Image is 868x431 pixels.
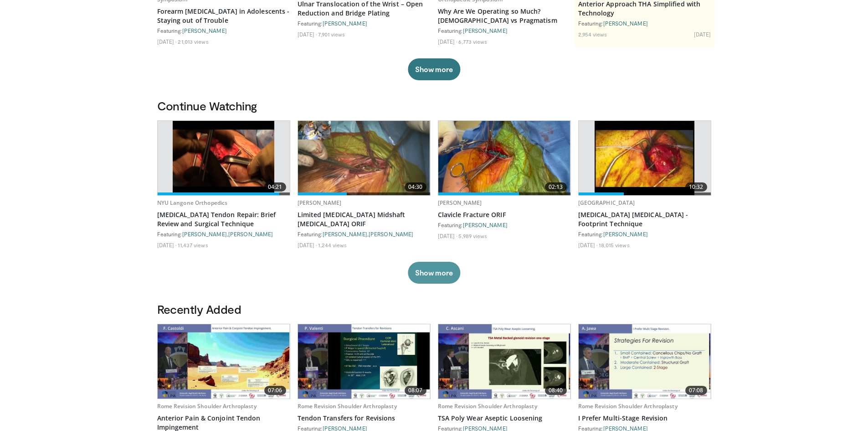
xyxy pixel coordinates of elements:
[578,199,635,207] a: [GEOGRAPHIC_DATA]
[438,324,570,399] a: 08:40
[438,210,571,219] a: Clavicle Fracture ORIF
[182,231,227,237] a: [PERSON_NAME]
[438,221,571,228] div: Featuring:
[157,402,257,410] a: Rome Revision Shoulder Arthroplasty
[157,241,177,249] li: [DATE]
[603,231,648,237] a: [PERSON_NAME]
[157,38,177,45] li: [DATE]
[157,302,711,317] h3: Recently Added
[157,199,228,207] a: NYU Langone Orthopedics
[298,121,430,195] a: 04:30
[158,324,290,399] a: 07:06
[438,121,570,195] img: 4dac7433-271a-47a6-a673-a7d23dc4c27e.620x360_q85_upscale.jpg
[298,199,342,207] a: [PERSON_NAME]
[318,241,347,249] li: 1,244 views
[438,324,570,399] img: b9682281-d191-4971-8e2c-52cd21f8feaa.620x360_q85_upscale.jpg
[438,414,571,423] a: TSA Poly Wear Aseptic Loosening
[157,99,711,113] h3: Continue Watching
[438,38,457,45] li: [DATE]
[157,230,290,238] div: Featuring: ,
[158,121,290,195] a: 04:21
[318,31,345,38] li: 7,901 views
[458,232,487,239] li: 5,989 views
[264,182,286,192] span: 04:21
[578,241,598,249] li: [DATE]
[405,386,426,395] span: 08:07
[685,182,707,192] span: 10:32
[157,7,290,25] a: Forearm [MEDICAL_DATA] in Adolescents - Staying out of Trouble
[228,231,273,237] a: [PERSON_NAME]
[438,402,537,410] a: Rome Revision Shoulder Arthroplasty
[369,231,413,237] a: [PERSON_NAME]
[408,58,460,80] button: Show more
[579,121,711,195] a: 10:32
[438,7,571,25] a: Why Are We Operating so Much? [DEMOGRAPHIC_DATA] vs Pragmatism
[298,210,431,228] a: Limited [MEDICAL_DATA] Midshaft [MEDICAL_DATA] ORIF
[408,262,460,284] button: Show more
[298,324,430,399] img: f121adf3-8f2a-432a-ab04-b981073a2ae5.620x360_q85_upscale.jpg
[694,31,711,38] li: [DATE]
[298,230,431,238] div: Featuring: ,
[578,414,711,423] a: I Prefer Multi-Stage Revision
[157,27,290,34] div: Featuring:
[405,182,426,192] span: 04:30
[579,324,711,399] a: 07:08
[458,38,487,45] li: 6,773 views
[578,230,711,238] div: Featuring:
[545,182,567,192] span: 02:13
[578,20,711,27] div: Featuring:
[438,232,457,239] li: [DATE]
[157,210,290,228] a: [MEDICAL_DATA] Tendon Repair: Brief Review and Surgical Technique
[323,231,367,237] a: [PERSON_NAME]
[173,121,274,195] img: E-HI8y-Omg85H4KX4xMDoxOmdtO40mAx.620x360_q85_upscale.jpg
[579,324,711,399] img: a3fe917b-418f-4b37-ad2e-b0d12482d850.620x360_q85_upscale.jpg
[603,20,648,26] a: [PERSON_NAME]
[685,386,707,395] span: 07:08
[298,414,431,423] a: Tendon Transfers for Revisions
[323,20,367,26] a: [PERSON_NAME]
[182,27,227,34] a: [PERSON_NAME]
[599,241,629,249] li: 18,015 views
[578,402,678,410] a: Rome Revision Shoulder Arthroplasty
[595,121,694,195] img: Picture_9_1_3.png.620x360_q85_upscale.jpg
[463,222,508,228] a: [PERSON_NAME]
[178,241,208,249] li: 11,437 views
[438,121,570,195] a: 02:13
[158,324,290,399] img: 8037028b-5014-4d38-9a8c-71d966c81743.620x360_q85_upscale.jpg
[298,402,397,410] a: Rome Revision Shoulder Arthroplasty
[298,20,431,27] div: Featuring:
[178,38,208,45] li: 21,013 views
[578,31,607,38] li: 2,954 views
[545,386,567,395] span: 08:40
[298,121,430,195] img: a45daad7-e892-4616-96ce-40433513dab5.620x360_q85_upscale.jpg
[298,241,317,249] li: [DATE]
[438,27,571,34] div: Featuring:
[463,27,508,34] a: [PERSON_NAME]
[578,210,711,228] a: [MEDICAL_DATA] [MEDICAL_DATA] - Footprint Technique
[438,199,482,207] a: [PERSON_NAME]
[298,31,317,38] li: [DATE]
[298,324,430,399] a: 08:07
[264,386,286,395] span: 07:06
